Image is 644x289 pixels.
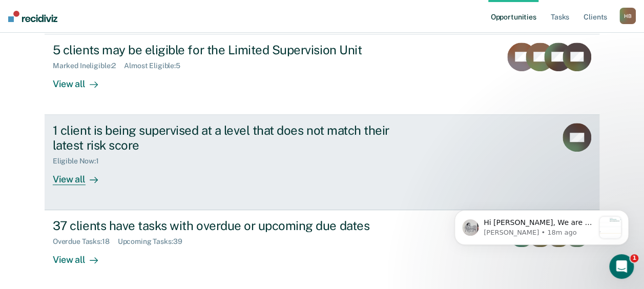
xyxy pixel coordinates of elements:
[53,246,110,266] div: View all
[53,165,110,185] div: View all
[45,34,599,115] a: 5 clients may be eligible for the Limited Supervision UnitMarked Ineligible:2Almost Eligible:5Vie...
[53,43,412,57] div: 5 clients may be eligible for the Limited Supervision Unit
[53,70,110,90] div: View all
[53,123,412,153] div: 1 client is being supervised at a level that does not match their latest risk score
[118,237,191,246] div: Upcoming Tasks : 39
[124,61,189,70] div: Almost Eligible : 5
[53,61,124,70] div: Marked Ineligible : 2
[609,254,634,279] iframe: Intercom live chat
[53,218,412,233] div: 37 clients have tasks with overdue or upcoming due dates
[53,157,107,166] div: Eligible Now : 1
[630,254,638,262] span: 1
[439,190,644,261] iframe: Intercom notifications message
[619,8,636,24] div: H B
[8,11,57,22] img: Recidiviz
[45,115,599,210] a: 1 client is being supervised at a level that does not match their latest risk scoreEligible Now:1...
[619,8,636,24] button: HB
[53,237,118,246] div: Overdue Tasks : 18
